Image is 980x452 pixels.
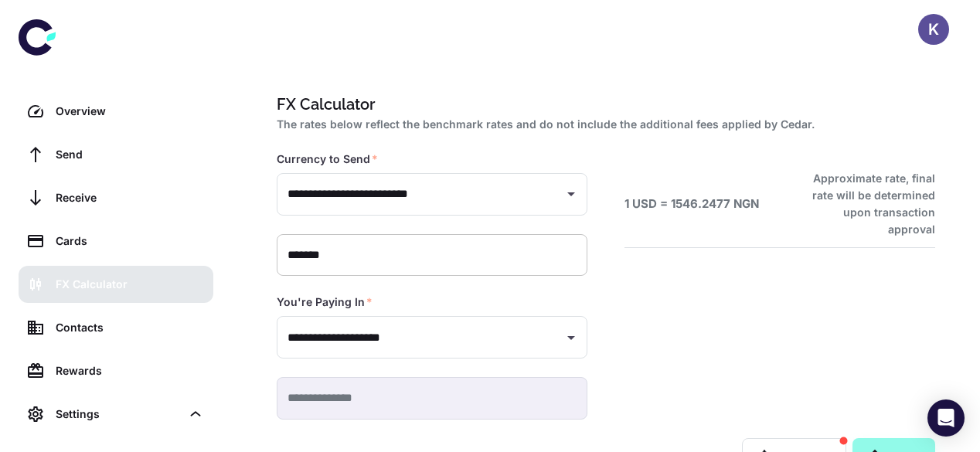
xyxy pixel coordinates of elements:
a: Send [19,136,213,173]
div: FX Calculator [56,276,204,293]
div: Settings [19,396,213,433]
h1: FX Calculator [277,93,929,116]
div: Cards [56,233,204,250]
a: Overview [19,93,213,130]
button: Open [560,183,582,205]
button: Open [560,327,582,348]
a: Receive [19,179,213,216]
div: Rewards [56,362,204,379]
label: You're Paying In [277,294,373,310]
div: Send [56,146,204,163]
a: Contacts [19,309,213,346]
div: Settings [56,406,181,423]
button: K [918,14,949,45]
div: Contacts [56,319,204,336]
div: Open Intercom Messenger [927,399,965,437]
h6: Approximate rate, final rate will be determined upon transaction approval [795,170,935,238]
a: FX Calculator [19,266,213,303]
h6: 1 USD = 1546.2477 NGN [624,195,759,213]
label: Currency to Send [277,151,378,167]
a: Rewards [19,352,213,389]
a: Cards [19,223,213,260]
div: Overview [56,103,204,120]
div: Receive [56,189,204,206]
